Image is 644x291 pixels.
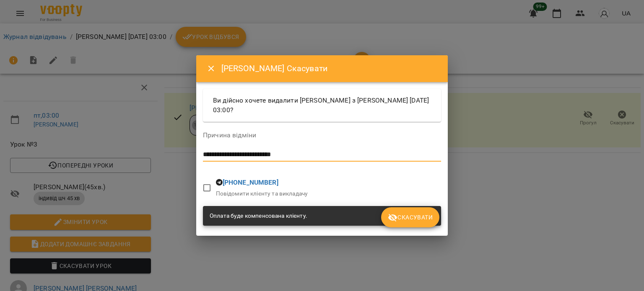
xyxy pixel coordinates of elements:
[203,132,441,139] label: Причина відміни
[381,207,439,227] button: Скасувати
[210,209,307,224] div: Оплата буде компенсована клієнту.
[201,59,221,79] button: Close
[223,178,278,186] a: [PHONE_NUMBER]
[221,62,438,75] h6: [PERSON_NAME] Скасувати
[216,190,308,198] p: Повідомити клієнту та викладачу
[203,89,441,122] div: Ви дійсно хочете видалити [PERSON_NAME] з [PERSON_NAME] [DATE] 03:00?
[388,212,433,222] span: Скасувати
